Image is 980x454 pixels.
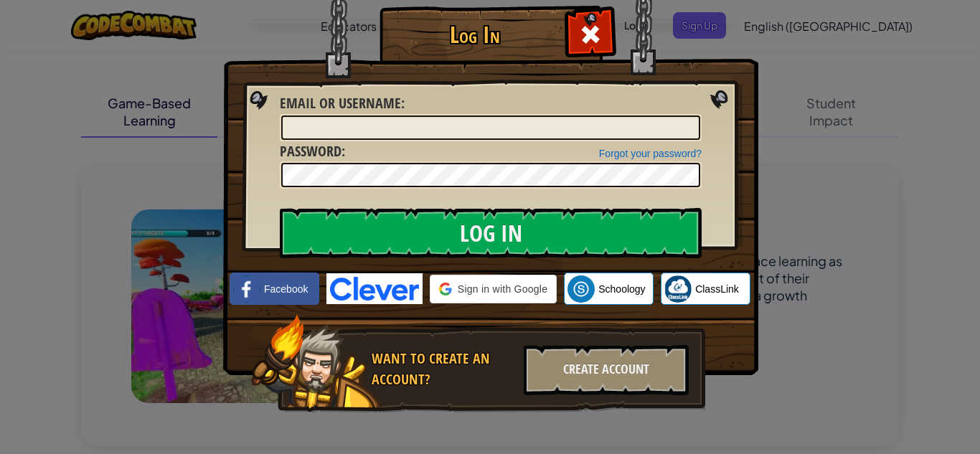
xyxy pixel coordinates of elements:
label: : [280,93,405,114]
img: clever-logo-blue.png [326,273,423,304]
img: facebook_small.png [233,275,260,303]
label: : [280,141,345,162]
h1: Log In [383,22,566,47]
span: Email or Username [280,93,401,113]
span: Facebook [264,282,308,296]
img: classlink-logo-small.png [664,275,692,303]
img: schoology.png [567,275,595,303]
span: Sign in with Google [458,282,547,296]
span: Schoology [598,282,645,296]
span: ClassLink [695,282,739,296]
input: Log In [280,208,702,258]
div: Sign in with Google [430,275,557,303]
div: Create Account [524,345,689,395]
a: Forgot your password? [599,148,702,159]
span: Password [280,141,341,161]
div: Want to create an account? [372,349,515,389]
